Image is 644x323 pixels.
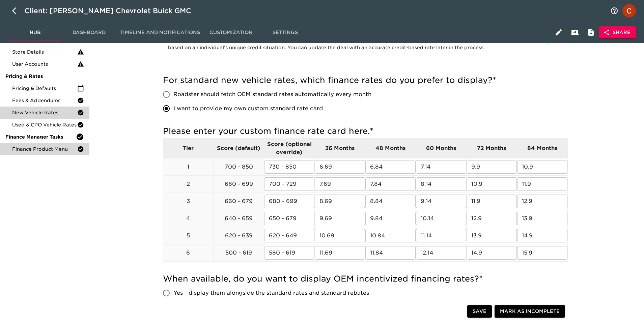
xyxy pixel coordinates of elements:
[517,144,567,152] p: 84 Months
[163,197,214,205] p: 3
[214,232,264,240] p: 620 - 639
[12,28,58,37] span: Hub
[66,28,112,37] span: Dashboard
[173,105,323,113] span: I want to provide my own custom standard rate card
[12,85,77,92] span: Pricing & Defaults
[473,307,486,316] span: Save
[5,73,84,80] span: Pricing & Rates
[622,4,636,18] img: Profile
[173,289,369,297] span: Yes - display them alongside the standard rates and standard rebates
[467,305,492,318] button: Save
[416,144,466,152] p: 60 Months
[163,273,568,284] h5: When available, do you want to display OEM incentivized financing rates?
[214,214,264,223] p: 640 - 659
[551,24,567,40] button: Edit Hub
[173,90,371,98] span: Roadster should fetch OEM standard rates automatically every month
[12,49,77,55] span: Store Details
[12,121,77,128] span: Used & CPO Vehicle Rates
[605,28,631,37] span: Share
[262,28,308,37] span: Settings
[12,146,77,152] span: Finance Product Menu
[5,134,76,140] span: Finance Manager Tasks
[214,180,264,188] p: 680 - 699
[583,24,599,40] button: Internal Notes and Comments
[495,305,565,318] button: Mark as Incomplete
[315,144,365,152] p: 36 Months
[163,75,568,86] h5: For standard new vehicle rates, which finance rates do you prefer to display?
[214,163,264,171] p: 700 - 850
[163,249,214,257] p: 6
[606,3,622,19] button: notifications
[365,144,416,152] p: 48 Months
[24,5,201,16] div: Client: [PERSON_NAME] Chevrolet Buick GMC
[120,28,200,37] span: Timeline and Notifications
[12,61,77,67] span: User Accounts
[12,97,77,104] span: Fees & Addendums
[163,144,214,152] p: Tier
[163,180,214,188] p: 2
[163,214,214,223] p: 4
[163,232,214,240] p: 5
[567,24,583,40] button: Client View
[168,38,551,50] span: These rates are used to provide the customer with an estimated payment based on self-selected tie...
[163,163,214,171] p: 1
[599,26,636,39] button: Share
[214,197,264,205] p: 660 - 679
[12,109,77,116] span: New Vehicle Rates
[208,28,254,37] span: Customization
[163,126,568,137] h5: Please enter your custom finance rate card here.
[500,307,560,316] span: Mark as Incomplete
[467,144,517,152] p: 72 Months
[264,140,314,156] p: Score (optional override)
[214,144,264,152] p: Score (default)
[214,249,264,257] p: 500 - 619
